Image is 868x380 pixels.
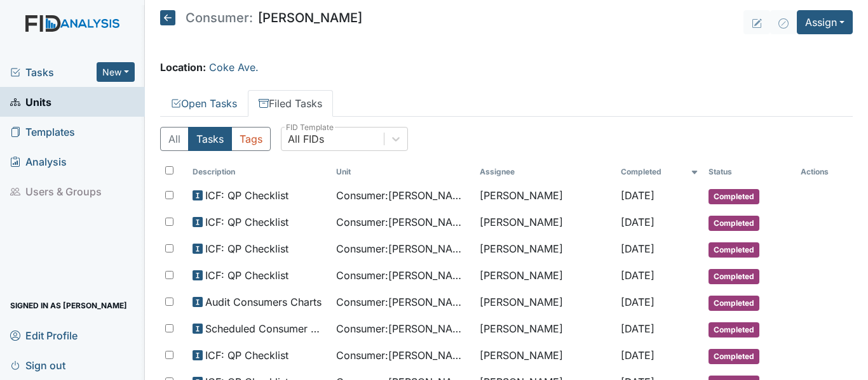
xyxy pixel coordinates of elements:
[10,355,65,375] span: Sign out
[248,90,333,117] a: Filed Tasks
[205,241,288,256] span: ICF: QP Checklist
[709,349,759,364] span: Completed
[160,90,248,117] a: Open Tasks
[621,322,654,335] span: [DATE]
[709,216,759,231] span: Completed
[336,188,470,203] span: Consumer : [PERSON_NAME][GEOGRAPHIC_DATA]
[288,131,324,147] div: All FIDs
[10,92,51,112] span: Units
[703,161,796,183] th: Toggle SortBy
[160,61,206,74] strong: Location:
[209,61,259,74] a: Coke Ave.
[616,161,704,183] th: Toggle SortBy
[621,349,654,362] span: [DATE]
[160,127,271,151] div: Type filter
[336,321,470,336] span: Consumer : [PERSON_NAME][GEOGRAPHIC_DATA]
[205,294,322,310] span: Audit Consumers Charts
[10,122,75,141] span: Templates
[336,348,470,363] span: Consumer : [PERSON_NAME][GEOGRAPHIC_DATA]
[475,263,615,289] td: [PERSON_NAME]
[205,214,288,230] span: ICF: QP Checklist
[336,214,470,230] span: Consumer : [PERSON_NAME][GEOGRAPHIC_DATA]
[10,65,97,80] a: Tasks
[97,62,135,82] button: New
[160,10,362,25] h5: [PERSON_NAME]
[10,296,127,315] span: Signed in as [PERSON_NAME]
[336,294,470,310] span: Consumer : [PERSON_NAME][GEOGRAPHIC_DATA]
[475,316,615,343] td: [PERSON_NAME]
[205,268,288,283] span: ICF: QP Checklist
[10,152,67,171] span: Analysis
[188,127,232,151] button: Tasks
[160,127,189,151] button: All
[621,296,654,308] span: [DATE]
[475,343,615,369] td: [PERSON_NAME]
[621,242,654,255] span: [DATE]
[186,11,253,24] span: Consumer:
[205,188,288,203] span: ICF: QP Checklist
[709,242,759,258] span: Completed
[187,161,331,183] th: Toggle SortBy
[475,209,615,236] td: [PERSON_NAME]
[621,216,654,228] span: [DATE]
[475,289,615,316] td: [PERSON_NAME]
[709,269,759,284] span: Completed
[205,348,288,363] span: ICF: QP Checklist
[205,321,326,336] span: Scheduled Consumer Chart Review
[709,322,759,337] span: Completed
[621,189,654,202] span: [DATE]
[709,296,759,311] span: Completed
[475,161,615,183] th: Assignee
[709,189,759,204] span: Completed
[10,325,78,345] span: Edit Profile
[475,236,615,263] td: [PERSON_NAME]
[231,127,271,151] button: Tags
[621,269,654,282] span: [DATE]
[165,166,173,174] input: Toggle All Rows Selected
[336,268,470,283] span: Consumer : [PERSON_NAME][GEOGRAPHIC_DATA]
[331,161,475,183] th: Toggle SortBy
[797,10,853,34] button: Assign
[336,241,470,256] span: Consumer : [PERSON_NAME][GEOGRAPHIC_DATA]
[475,183,615,209] td: [PERSON_NAME]
[796,161,853,183] th: Actions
